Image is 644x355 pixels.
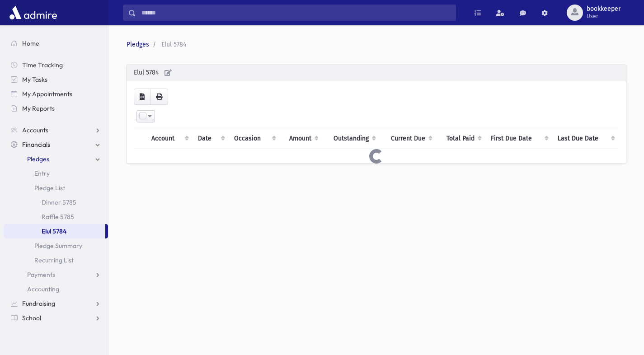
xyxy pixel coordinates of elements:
[4,152,108,166] a: Pledges
[4,181,108,195] a: Pledge List
[193,128,229,149] th: Date
[4,72,108,87] a: My Tasks
[280,128,323,149] th: Amount
[436,128,485,149] th: Total Paid
[4,282,108,296] a: Accounting
[587,13,620,20] span: User
[4,123,108,137] a: Accounts
[485,128,552,149] th: First Due Date
[34,256,74,264] span: Recurring List
[27,271,55,279] span: Payments
[22,75,47,84] span: My Tasks
[22,314,41,322] span: School
[127,40,622,49] nav: breadcrumb
[27,155,49,163] span: Pledges
[22,61,63,69] span: Time Tracking
[22,140,50,149] span: Financials
[4,238,108,253] a: Pledge Summary
[7,4,59,22] img: AdmirePro
[4,296,108,311] a: Fundraising
[134,89,150,105] button: CSV
[22,104,55,112] span: My Reports
[4,58,108,72] a: Time Tracking
[150,89,168,105] button: Print
[22,299,55,308] span: Fundraising
[552,128,619,149] th: Last Due Date
[34,242,82,250] span: Pledge Summary
[22,39,39,47] span: Home
[380,128,436,149] th: Current Due
[34,169,50,177] span: Entry
[34,184,65,192] span: Pledge List
[22,126,48,134] span: Accounts
[4,224,105,238] a: Elul 5784
[4,195,108,210] a: Dinner 5785
[136,5,456,21] input: Search
[322,128,380,149] th: Outstanding
[22,90,72,98] span: My Appointments
[4,253,108,267] a: Recurring List
[4,137,108,152] a: Financials
[4,36,108,51] a: Home
[587,5,620,13] span: bookkeeper
[27,285,59,293] span: Accounting
[4,311,108,325] a: School
[4,210,108,224] a: Raffle 5785
[4,267,108,282] a: Payments
[127,65,626,81] div: Elul 5784
[4,87,108,101] a: My Appointments
[161,41,186,48] span: Elul 5784
[4,101,108,116] a: My Reports
[229,128,279,149] th: Occasion
[127,41,149,48] a: Pledges
[4,166,108,181] a: Entry
[146,128,193,149] th: Account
